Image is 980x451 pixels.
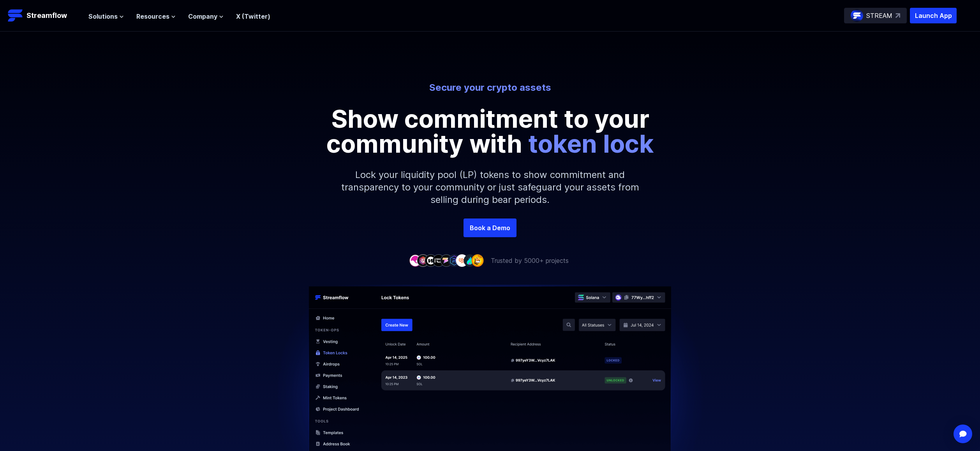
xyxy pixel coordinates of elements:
[409,254,421,266] img: company-1
[323,156,657,218] p: Lock your liquidity pool (LP) tokens to show commitment and transparency to your community or jus...
[136,12,169,21] span: Resources
[88,12,118,21] span: Solutions
[188,12,224,21] button: Company
[448,254,460,266] img: company-6
[456,254,468,266] img: company-7
[866,11,892,20] p: STREAM
[136,12,176,21] button: Resources
[491,256,569,265] p: Trusted by 5000+ projects
[8,8,81,23] a: Streamflow
[425,254,437,266] img: company-3
[26,10,67,21] p: Streamflow
[432,254,445,266] img: company-4
[851,9,863,22] img: streamflow-logo-circle.png
[528,129,654,159] span: token lock
[8,8,23,23] img: Streamflow Logo
[315,106,665,156] p: Show commitment to your community with
[188,12,217,21] span: Company
[236,12,270,20] a: X (Twitter)
[464,254,476,266] img: company-8
[471,254,484,266] img: company-9
[417,254,429,266] img: company-2
[88,12,124,21] button: Solutions
[895,13,900,18] img: top-right-arrow.svg
[954,425,972,443] div: Open Intercom Messenger
[440,254,453,266] img: company-5
[910,8,957,23] button: Launch App
[464,218,516,237] a: Book a Demo
[274,81,706,94] p: Secure your crypto assets
[844,8,907,23] a: STREAM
